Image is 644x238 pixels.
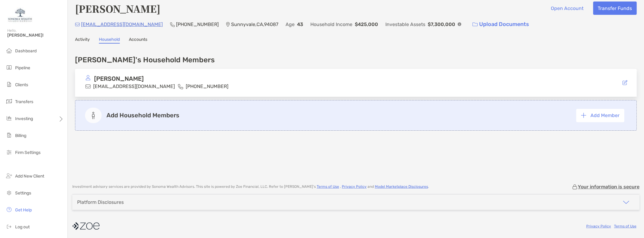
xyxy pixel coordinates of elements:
img: transfers icon [5,98,13,105]
span: Clients [15,82,28,87]
p: [PHONE_NUMBER] [176,21,219,28]
p: $425,000 [355,21,378,28]
img: button icon [472,22,478,27]
img: company logo [72,219,100,233]
span: Pipeline [15,65,30,70]
p: [EMAIL_ADDRESS][DOMAIN_NAME] [81,21,163,28]
a: Activity [75,37,90,44]
img: firm-settings icon [5,148,13,156]
img: Info Icon [458,22,461,26]
span: Add New Client [15,174,44,179]
img: Email Icon [75,23,80,26]
p: 43 [297,21,303,28]
img: logout icon [5,223,13,230]
a: Terms of Use [317,184,339,189]
span: Firm Settings [15,150,41,155]
img: button icon [581,113,586,118]
p: Sunnyvale , CA , 94087 [231,21,278,28]
p: Add Household Members [106,112,179,119]
img: investing icon [5,115,13,122]
p: [EMAIL_ADDRESS][DOMAIN_NAME] [93,83,175,90]
img: pipeline icon [5,64,13,71]
button: Transfer Funds [593,2,637,15]
img: settings icon [5,189,13,196]
button: Add Member [576,109,624,122]
p: $7,300,000 [428,21,455,28]
span: Billing [15,133,26,138]
img: Phone Icon [170,22,175,27]
span: Transfers [15,99,33,104]
span: Dashboard [15,48,37,54]
p: [PERSON_NAME] [94,75,144,83]
p: Household Income [310,21,352,28]
img: add_new_client icon [5,172,13,179]
img: get-help icon [5,206,13,213]
img: email icon [85,84,91,89]
img: add member icon [85,108,102,123]
img: dashboard icon [5,47,13,54]
span: Settings [15,191,31,196]
div: Platform Disclosures [77,199,124,205]
span: [PERSON_NAME]! [7,33,64,38]
a: Privacy Policy [586,224,611,228]
p: Investable Assets [385,21,425,28]
img: avatar icon [85,75,91,80]
p: Your information is secure [578,184,639,190]
a: Accounts [129,37,147,44]
img: icon arrow [623,199,630,206]
h4: [PERSON_NAME]'s Household Members [75,56,215,64]
button: Open Account [546,2,588,15]
p: Age [286,21,295,28]
a: Model Marketplace Disclosures [375,184,428,189]
img: Zoe Logo [7,2,33,24]
img: clients icon [5,81,13,88]
span: Investing [15,116,33,121]
p: [PHONE_NUMBER] [186,83,228,90]
a: Upload Documents [469,18,533,31]
a: Privacy Policy [342,184,367,189]
h4: [PERSON_NAME] [75,2,160,15]
a: Terms of Use [614,224,636,228]
img: billing icon [5,132,13,139]
img: Location Icon [226,22,230,27]
img: phone icon [178,84,183,89]
a: Household [99,37,120,44]
p: Investment advisory services are provided by Sonoma Wealth Advisors . This site is powered by Zoe... [72,184,429,189]
span: Log out [15,224,30,230]
span: Get Help [15,207,32,213]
